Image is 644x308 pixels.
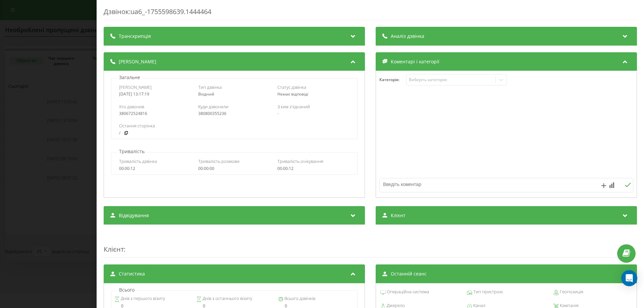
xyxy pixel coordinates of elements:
[119,33,151,40] span: Транскрипція
[386,289,429,295] span: Операційна система
[198,166,270,171] div: 00:00:00
[391,212,406,219] span: Клієнт
[283,295,315,302] span: Всього дзвінків
[117,148,146,155] p: Тривалість
[117,287,136,293] p: Всього
[104,245,124,254] span: Клієнт
[119,111,191,116] div: 380672524816
[119,92,191,97] div: [DATE] 13:17:19
[559,289,583,295] span: Геопозиція
[621,270,637,286] div: Open Intercom Messenger
[119,270,145,277] span: Статистика
[198,104,228,110] span: Куди дзвонили
[391,270,427,277] span: Останній сеанс
[119,58,156,65] span: [PERSON_NAME]
[104,231,637,258] div: :
[277,166,350,171] div: 00:00:12
[277,111,350,116] div: -
[277,91,308,97] span: Немає відповіді
[277,104,310,110] span: З ким з'єднаний
[104,7,637,20] div: Дзвінок : ua6_-1755598639.1444464
[120,295,165,302] span: Днів з першого візиту
[198,84,222,90] span: Тип дзвінка
[119,158,157,164] span: Тривалість дзвінка
[119,84,152,90] span: [PERSON_NAME]
[119,104,144,110] span: Хто дзвонив
[117,74,142,81] p: Загальне
[198,158,239,164] span: Тривалість розмови
[379,77,406,82] h4: Категорія :
[119,123,155,129] span: Остання сторінка
[277,158,323,164] span: Тривалість очікування
[409,77,493,82] div: Виберіть категорію
[391,58,439,65] span: Коментарі і категорії
[198,91,214,97] span: Вхідний
[119,166,191,171] div: 00:00:12
[119,131,120,135] a: /
[198,111,270,116] div: 380800355236
[119,212,149,219] span: Відвідування
[472,289,503,295] span: Тип пристрою
[391,33,424,40] span: Аналіз дзвінка
[277,84,306,90] span: Статус дзвінка
[202,295,252,302] span: Днів з останнього візиту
